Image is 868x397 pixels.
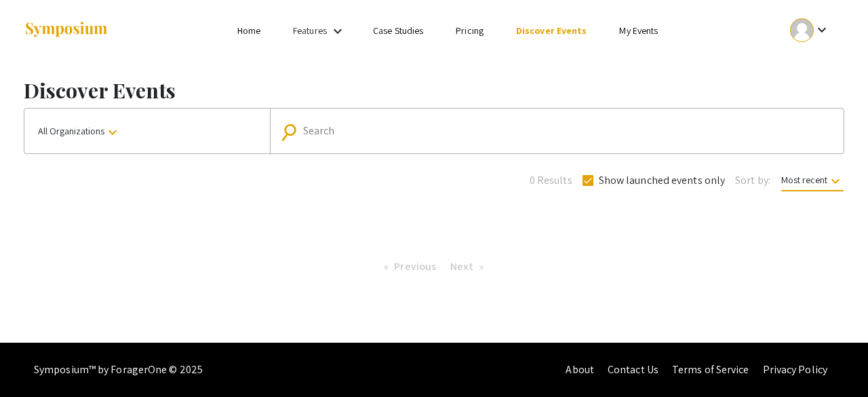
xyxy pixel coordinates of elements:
[770,168,854,192] button: Most recent
[814,22,830,38] mat-icon: Expand account dropdown
[781,174,844,191] span: Most recent
[330,23,346,39] mat-icon: Expand Features list
[566,362,594,377] a: About
[735,172,770,189] span: Sort by:
[608,362,658,377] a: Contact Us
[237,24,260,37] a: Home
[104,124,121,140] mat-icon: keyboard_arrow_down
[377,257,490,277] ul: Pagination
[38,125,121,137] span: All Organizations
[394,259,436,273] span: Previous
[530,172,572,189] span: 0 Results
[450,259,473,273] span: Next
[24,109,270,153] button: All Organizations
[516,24,587,37] a: Discover Events
[24,21,108,39] img: Symposium by ForagerOne
[373,24,423,37] a: Case Studies
[619,24,658,37] a: My Events
[672,362,749,377] a: Terms of Service
[827,173,844,189] mat-icon: keyboard_arrow_down
[283,120,302,144] mat-icon: Search
[34,343,203,397] div: Symposium™ by ForagerOne © 2025
[599,172,726,189] span: Show launched events only
[293,24,327,37] a: Features
[456,24,484,37] a: Pricing
[763,362,827,377] a: Privacy Policy
[776,15,844,45] button: Expand account dropdown
[24,78,844,102] h1: Discover Events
